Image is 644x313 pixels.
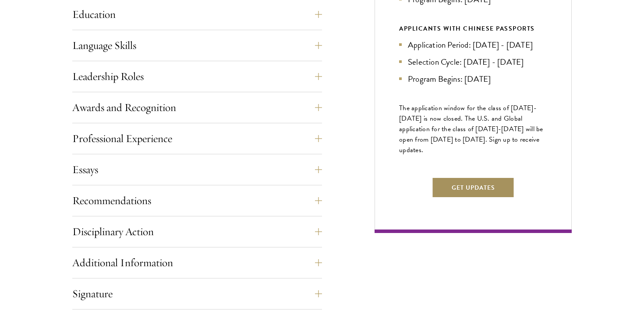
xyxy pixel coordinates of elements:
button: Leadership Roles [72,66,322,87]
button: Awards and Recognition [72,97,322,118]
button: Professional Experience [72,128,322,149]
button: Disciplinary Action [72,221,322,242]
button: Signature [72,283,322,304]
button: Additional Information [72,252,322,273]
div: APPLICANTS WITH CHINESE PASSPORTS [399,23,547,34]
button: Essays [72,159,322,180]
li: Program Begins: [DATE] [399,73,547,85]
button: Get Updates [432,177,515,198]
li: Application Period: [DATE] - [DATE] [399,38,547,51]
button: Education [72,4,322,25]
li: Selection Cycle: [DATE] - [DATE] [399,56,547,68]
span: The application window for the class of [DATE]-[DATE] is now closed. The U.S. and Global applicat... [399,103,543,155]
button: Language Skills [72,35,322,56]
button: Recommendations [72,190,322,211]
